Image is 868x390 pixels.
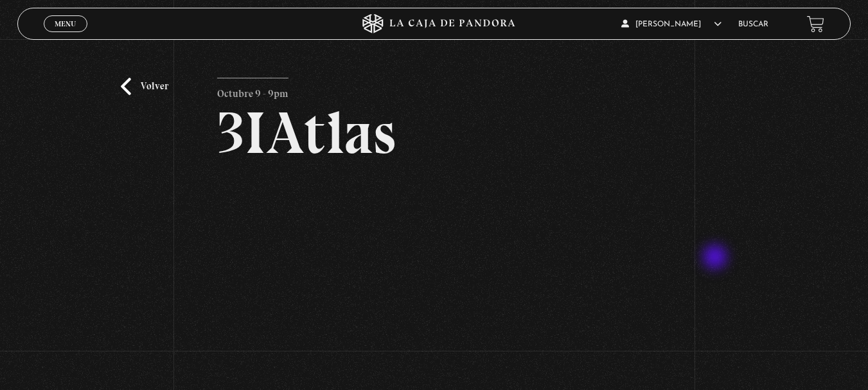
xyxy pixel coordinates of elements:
p: Octubre 9 - 9pm [217,78,288,103]
span: Menu [55,20,76,28]
a: Volver [121,78,168,95]
a: Buscar [738,21,768,28]
h2: 3IAtlas [217,103,650,163]
a: View your shopping cart [807,15,824,33]
span: Cerrar [50,31,80,40]
span: [PERSON_NAME] [621,21,722,28]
